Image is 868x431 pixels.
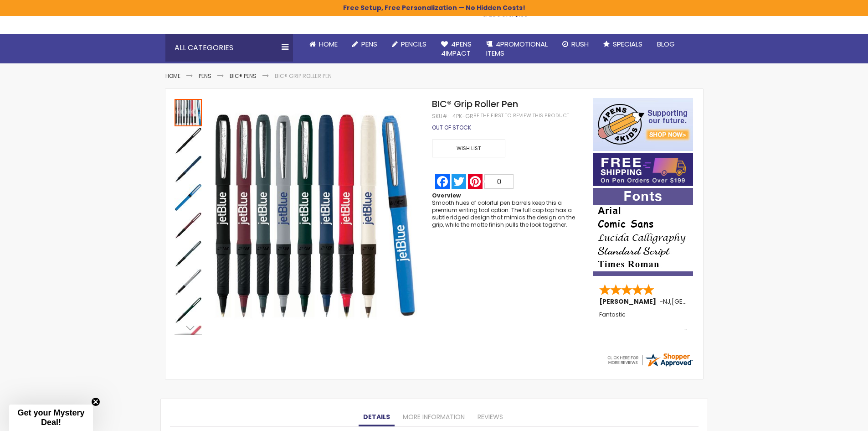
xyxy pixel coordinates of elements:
[175,211,203,239] div: BIC® Grip Roller Pen
[451,174,467,189] a: Twitter
[432,124,471,131] span: Out of stock
[432,192,461,199] strong: Overview
[275,73,332,80] li: BIC® Grip Roller Pen
[497,178,501,186] span: 0
[659,297,739,306] span: - ,
[606,362,693,370] a: 4pens.com certificate URL
[319,39,338,49] span: Home
[657,39,675,49] span: Blog
[571,39,589,49] span: Rush
[175,240,202,268] img: BIC® Grip Roller Pen
[230,72,257,80] a: BIC® Pens
[593,188,693,276] img: font-personalization-examples
[606,352,693,368] img: 4pens.com widget logo
[432,199,583,229] div: Smooth hues of colorful pen barrels keep this a premium writing tool option. The full cap top has...
[175,296,203,324] div: BIC® Grip Roller Pen
[479,34,555,64] a: 4PROMOTIONALITEMS
[401,39,426,49] span: Pencils
[432,140,508,157] a: Wish List
[432,98,518,110] span: BIC® Grip Roller Pen
[434,34,479,64] a: 4Pens4impact
[345,34,385,54] a: Pens
[199,72,211,80] a: Pens
[175,239,203,268] div: BIC® Grip Roller Pen
[175,183,203,211] div: BIC® Grip Roller Pen
[432,140,505,157] span: Wish List
[9,405,93,431] div: Get your Mystery Deal!Close teaser
[473,112,569,119] a: Be the first to review this product
[175,297,202,324] img: BIC® Grip Roller Pen
[17,408,84,427] span: Get your Mystery Deal!
[175,156,202,183] img: BIC® Grip Roller Pen
[91,397,100,406] button: Close teaser
[596,34,650,54] a: Specials
[175,268,203,296] div: BIC® Grip Roller Pen
[175,126,203,155] div: BIC® Grip Roller Pen
[672,297,739,306] span: [GEOGRAPHIC_DATA]
[599,312,688,331] div: Fantastic
[175,212,202,239] img: BIC® Grip Roller Pen
[175,98,203,126] div: BIC® Grip Roller Pen
[555,34,596,54] a: Rush
[486,39,548,58] span: 4PROMOTIONAL ITEMS
[212,111,420,320] img: BIC® Grip Roller Pen
[452,113,473,120] div: 4PK-GR
[165,34,293,62] div: All Categories
[359,408,395,426] a: Details
[599,297,659,306] span: [PERSON_NAME]
[175,155,203,183] div: BIC® Grip Roller Pen
[361,39,377,49] span: Pens
[175,184,202,211] img: BIC® Grip Roller Pen
[434,174,451,189] a: Facebook
[165,72,180,80] a: Home
[650,34,682,54] a: Blog
[473,408,508,426] a: Reviews
[593,98,693,151] img: 4pens 4 kids
[398,408,469,426] a: More Information
[302,34,345,54] a: Home
[175,127,202,155] img: BIC® Grip Roller Pen
[175,321,202,335] div: Next
[613,39,642,49] span: Specials
[593,153,693,186] img: Free shipping on orders over $199
[175,269,202,296] img: BIC® Grip Roller Pen
[432,124,471,131] div: Availability
[441,39,472,58] span: 4Pens 4impact
[432,112,449,120] strong: SKU
[385,34,434,54] a: Pencils
[467,174,514,189] a: Pinterest0
[663,297,670,306] span: NJ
